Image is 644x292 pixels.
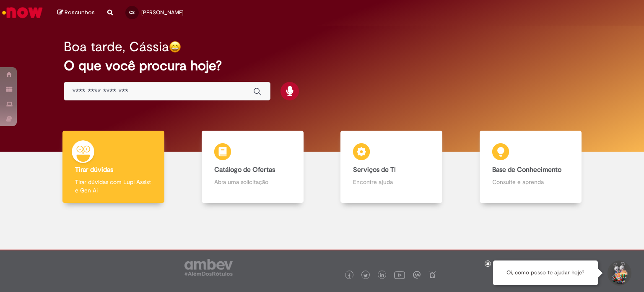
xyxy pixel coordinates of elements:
[57,9,95,17] a: Rascunhos
[353,178,430,186] p: Encontre ajuda
[214,178,291,186] p: Abra uma solicitação
[380,273,384,278] img: logo_footer_linkedin.png
[394,269,405,280] img: logo_footer_youtube.png
[347,274,351,278] img: logo_footer_facebook.png
[364,274,368,278] img: logo_footer_twitter.png
[493,260,598,285] div: Oi, como posso te ajudar hoje?
[214,166,275,174] b: Catálogo de Ofertas
[169,41,181,53] img: happy-face.png
[129,10,135,15] span: CS
[183,131,322,203] a: Catálogo de Ofertas Abra uma solicitação
[141,9,184,16] span: [PERSON_NAME]
[64,39,169,54] h2: Boa tarde, Cássia
[606,260,631,286] button: Iniciar Conversa de Suporte
[65,8,95,16] span: Rascunhos
[322,131,461,203] a: Serviços de TI Encontre ajuda
[461,131,600,203] a: Base de Conhecimento Consulte e aprenda
[75,166,113,174] b: Tirar dúvidas
[428,271,436,279] img: logo_footer_naosei.png
[492,166,561,174] b: Base de Conhecimento
[413,271,421,279] img: logo_footer_workplace.png
[1,4,44,21] img: ServiceNow
[353,166,396,174] b: Serviços de TI
[492,178,569,186] p: Consulte e aprenda
[44,131,183,203] a: Tirar dúvidas Tirar dúvidas com Lupi Assist e Gen Ai
[75,178,152,195] p: Tirar dúvidas com Lupi Assist e Gen Ai
[184,259,233,276] img: logo_footer_ambev_rotulo_gray.png
[64,58,581,73] h2: O que você procura hoje?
